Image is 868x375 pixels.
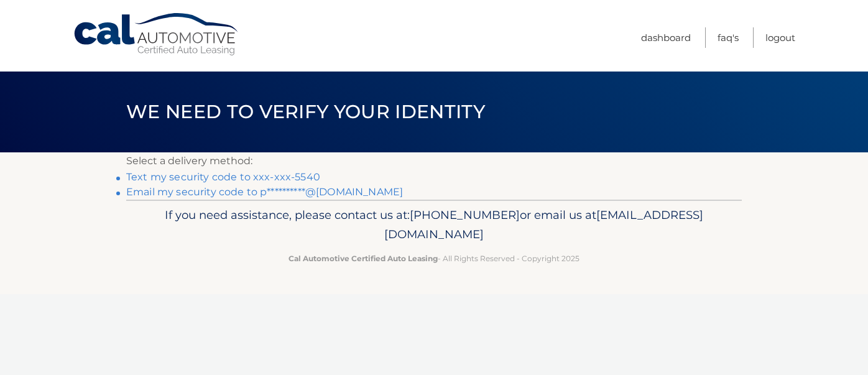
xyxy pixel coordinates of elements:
strong: Cal Automotive Certified Auto Leasing [289,254,438,263]
a: Logout [765,27,795,48]
span: We need to verify your identity [126,100,485,123]
span: [PHONE_NUMBER] [410,208,520,222]
a: Dashboard [641,27,691,48]
a: FAQ's [718,27,739,48]
p: - All Rights Reserved - Copyright 2025 [134,252,734,265]
p: Select a delivery method: [126,152,742,170]
a: Text my security code to xxx-xxx-5540 [126,171,320,183]
a: Cal Automotive [73,12,241,57]
p: If you need assistance, please contact us at: or email us at [134,205,734,245]
a: Email my security code to p**********@[DOMAIN_NAME] [126,186,403,198]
